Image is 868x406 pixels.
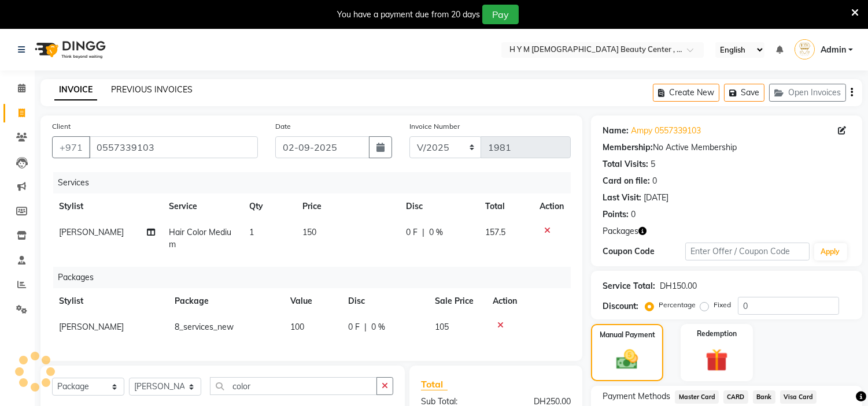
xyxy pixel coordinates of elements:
[348,321,360,333] span: 0 F
[210,377,377,395] input: Search
[89,136,258,158] input: Search by Name/Mobile/Email/Code
[482,5,519,24] button: Pay
[699,346,735,374] img: _gift.svg
[59,322,124,332] span: [PERSON_NAME]
[169,227,232,249] span: Hair Color Medium
[111,84,193,95] a: PREVIOUS INVOICES
[603,300,638,312] div: Discount:
[660,280,697,292] div: DH150.00
[175,322,234,332] span: 8_services_new
[610,347,644,372] img: _cash.svg
[659,300,696,310] label: Percentage
[603,245,685,258] div: Coupon Code
[435,322,449,332] span: 105
[53,172,579,193] div: Services
[780,390,817,404] span: Visa Card
[168,288,283,314] th: Package
[644,192,668,204] div: [DATE]
[533,193,571,219] th: Action
[54,80,97,100] a: INVOICE
[52,288,168,314] th: Stylist
[603,225,638,237] span: Packages
[600,330,655,340] label: Manual Payment
[486,288,571,314] th: Action
[406,226,418,239] span: 0 F
[283,288,341,314] th: Value
[296,193,399,219] th: Price
[603,141,851,154] div: No Active Membership
[652,175,657,187] div: 0
[409,121,460,132] label: Invoice Number
[428,288,486,314] th: Sale Price
[685,243,809,260] input: Enter Offer / Coupon Code
[421,378,448,390] span: Total
[603,390,670,403] span: Payment Methods
[429,226,443,239] span: 0 %
[631,208,636,221] div: 0
[275,121,291,132] label: Date
[478,193,533,219] th: Total
[675,390,719,404] span: Master Card
[249,227,254,237] span: 1
[162,193,243,219] th: Service
[399,193,478,219] th: Disc
[371,321,385,333] span: 0 %
[653,84,719,102] button: Create New
[795,39,815,59] img: Admin
[302,227,316,237] span: 150
[485,227,505,237] span: 157.5
[603,158,648,170] div: Total Visits:
[337,9,480,21] div: You have a payment due from 20 days
[341,288,428,314] th: Disc
[52,121,71,132] label: Client
[821,44,846,56] span: Admin
[814,243,847,260] button: Apply
[52,193,162,219] th: Stylist
[714,300,731,310] label: Fixed
[603,175,650,187] div: Card on file:
[697,329,737,339] label: Redemption
[53,267,579,288] div: Packages
[603,280,655,292] div: Service Total:
[364,321,367,333] span: |
[651,158,655,170] div: 5
[723,390,748,404] span: CARD
[242,193,296,219] th: Qty
[603,125,629,137] div: Name:
[603,208,629,221] div: Points:
[753,390,775,404] span: Bank
[422,226,424,239] span: |
[769,84,846,102] button: Open Invoices
[29,33,109,66] img: logo
[603,192,641,204] div: Last Visit:
[631,125,701,137] a: Ampy 0557339103
[290,322,304,332] span: 100
[59,227,124,237] span: [PERSON_NAME]
[52,136,90,158] button: +971
[603,141,653,154] div: Membership:
[724,84,764,102] button: Save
